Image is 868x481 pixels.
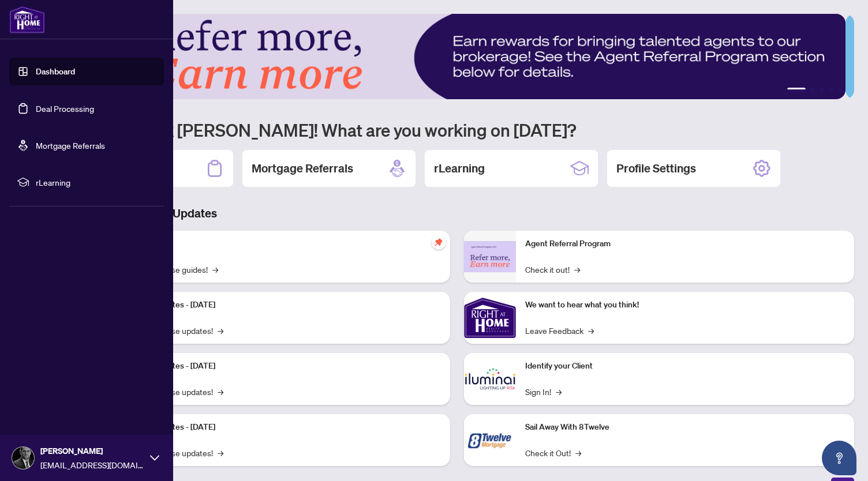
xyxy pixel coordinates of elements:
[121,299,441,311] p: Platform Updates - [DATE]
[616,160,696,176] h2: Profile Settings
[432,235,446,249] span: pushpin
[121,360,441,373] p: Platform Updates - [DATE]
[60,119,854,141] h1: Welcome back [PERSON_NAME]! What are you working on [DATE]?
[575,446,581,459] span: →
[574,263,580,276] span: →
[36,66,75,77] a: Dashboard
[212,263,218,276] span: →
[822,441,856,475] button: Open asap
[9,6,45,33] img: logo
[525,446,581,459] a: Check it Out!→
[464,414,516,466] img: Sail Away With 8Twelve
[820,88,824,92] button: 3
[40,459,144,471] span: [EMAIL_ADDRESS][DOMAIN_NAME]
[218,324,223,337] span: →
[525,421,845,434] p: Sail Away With 8Twelve
[121,238,441,250] p: Self-Help
[12,447,34,469] img: Profile Icon
[36,103,94,114] a: Deal Processing
[218,446,223,459] span: →
[810,88,815,92] button: 2
[218,385,223,398] span: →
[525,385,562,398] a: Sign In!→
[829,88,833,92] button: 4
[525,360,845,373] p: Identify your Client
[60,14,845,99] img: Slide 0
[787,88,806,92] button: 1
[40,445,144,457] span: [PERSON_NAME]
[556,385,562,398] span: →
[60,205,854,221] h3: Brokerage & Industry Updates
[464,241,516,273] img: Agent Referral Program
[588,324,594,337] span: →
[252,160,353,176] h2: Mortgage Referrals
[464,353,516,405] img: Identify your Client
[525,324,594,337] a: Leave Feedback→
[525,238,845,250] p: Agent Referral Program
[525,263,580,276] a: Check it out!→
[838,88,843,92] button: 5
[36,140,105,151] a: Mortgage Referrals
[36,176,156,189] span: rLearning
[434,160,485,176] h2: rLearning
[464,292,516,344] img: We want to hear what you think!
[525,299,845,311] p: We want to hear what you think!
[121,421,441,434] p: Platform Updates - [DATE]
